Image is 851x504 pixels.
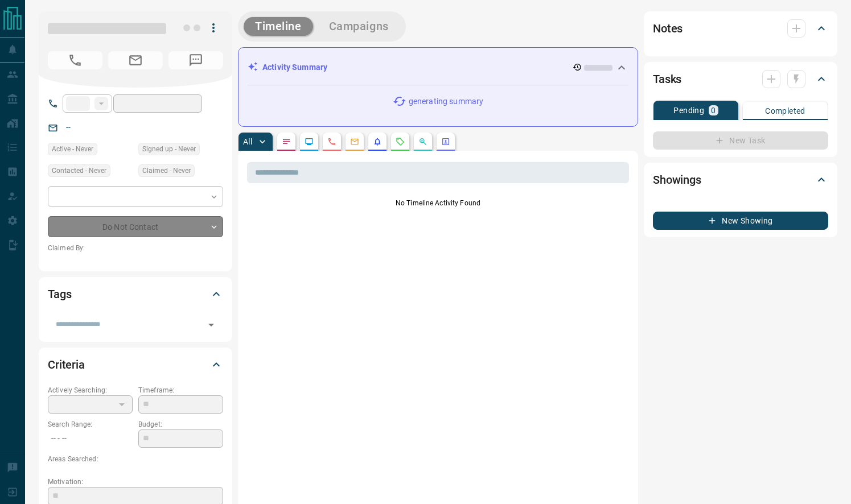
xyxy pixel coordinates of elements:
p: No Timeline Activity Found [247,198,629,208]
div: Do Not Contact [48,216,223,237]
div: Showings [653,166,828,193]
button: Open [203,317,219,333]
h2: Showings [653,171,701,189]
div: Criteria [48,351,223,378]
svg: Agent Actions [441,137,450,146]
button: Timeline [244,17,313,36]
div: Activity Summary [248,57,628,78]
span: No Email [108,51,163,69]
a: -- [66,123,71,132]
div: Tasks [653,65,828,93]
span: Active - Never [52,143,93,155]
span: Contacted - Never [52,165,106,176]
p: Claimed By: [48,243,223,253]
span: No Number [168,51,223,69]
h2: Tags [48,285,71,303]
svg: Emails [350,137,359,146]
p: Timeframe: [138,385,223,395]
p: Activity Summary [262,61,327,73]
h2: Criteria [48,356,85,374]
svg: Opportunities [418,137,427,146]
p: 0 [711,106,716,114]
svg: Requests [396,137,405,146]
svg: Listing Alerts [373,137,382,146]
span: Claimed - Never [142,165,191,176]
svg: Lead Browsing Activity [305,137,314,146]
p: -- - -- [48,429,133,448]
p: Actively Searching: [48,385,133,395]
p: Motivation: [48,477,223,487]
span: No Number [48,51,102,69]
div: Notes [653,15,828,42]
span: Signed up - Never [142,143,196,155]
button: New Showing [653,212,828,230]
h2: Tasks [653,70,681,88]
p: Pending [673,106,704,114]
svg: Notes [282,137,291,146]
p: All [243,138,252,146]
h2: Notes [653,19,683,38]
p: Budget: [138,419,223,429]
p: Search Range: [48,419,133,429]
p: generating summary [409,96,483,108]
div: Tags [48,280,223,308]
p: Completed [765,107,805,115]
p: Areas Searched: [48,454,223,464]
svg: Calls [327,137,336,146]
